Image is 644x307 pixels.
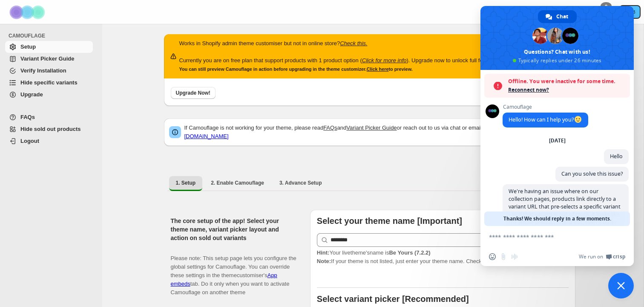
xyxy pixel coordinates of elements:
[7,0,49,24] img: Camouflage
[561,170,623,177] span: Can you solve this issue?
[179,56,500,65] p: Currently you are on free plan that support products with 1 product option ( ). Upgrade now to un...
[317,249,569,266] p: If your theme is not listed, just enter your theme name. Check to find your theme name.
[346,125,397,131] a: Variant Picker Guide
[503,211,611,226] span: Thanks! We should reply in a few moments.
[579,253,625,260] a: We run onCrisp
[171,246,296,297] p: Please note: This setup page lets you configure the global settings for Camouflage. You can overr...
[317,249,431,256] span: Your live theme's name is
[610,153,623,160] span: Hello
[5,135,93,147] a: Logout
[549,138,566,143] div: [DATE]
[317,258,331,264] strong: Note:
[179,67,413,72] small: You can still preview Camouflage in action before upgrading in the theme customizer. to preview.
[20,138,39,144] span: Logout
[489,253,496,260] span: Insert an emoji
[317,216,462,226] b: Select your theme name [Important]
[601,2,612,11] div: 0
[9,32,96,39] span: CAMOUFLAGE
[20,79,78,86] span: Hide specific variants
[171,217,296,242] h2: The core setup of the app! Select your theme name, variant picker layout and action on sold out v...
[632,9,635,14] text: B
[179,39,500,48] p: Works in Shopify admin theme customiser but not in online store?
[340,40,367,46] a: Check this.
[20,43,36,50] span: Setup
[5,53,93,65] a: Variant Picker Guide
[5,123,93,135] a: Hide sold out products
[619,5,641,19] button: Avatar with initials B
[176,90,210,96] span: Upgrade Now!
[608,273,634,298] div: Close chat
[389,249,430,256] strong: Be Yours (7.2.2)
[184,124,570,141] p: If Camouflage is not working for your theme, please read and or reach out to us via chat or email:
[538,10,577,23] div: Chat
[279,180,322,186] span: 3. Advance Setup
[367,67,389,72] a: Click here
[20,114,35,120] span: FAQs
[628,6,640,18] span: Avatar with initials B
[317,294,469,304] b: Select variant picker [Recommended]
[20,126,81,132] span: Hide sold out products
[556,10,568,23] span: Chat
[20,67,66,74] span: Verify Installation
[211,180,264,186] span: 2. Enable Camouflage
[362,57,407,64] a: Click for more info
[5,41,93,53] a: Setup
[509,116,582,123] span: Hello! How can I help you?
[508,86,626,94] span: Reconnect now?
[5,111,93,123] a: FAQs
[20,91,43,98] span: Upgrade
[5,77,93,89] a: Hide specific variants
[508,77,626,86] span: Offline. You were inactive for some time.
[5,65,93,77] a: Verify Installation
[509,188,621,287] span: We're having an issue where on our collection pages, products link directly to a variant URL that...
[20,55,74,62] span: Variant Picker Guide
[176,180,196,186] span: 1. Setup
[171,87,216,99] button: Upgrade Now!
[613,253,625,260] span: Crisp
[5,89,93,101] a: Upgrade
[323,125,337,131] a: FAQs
[503,104,588,110] span: Camouflage
[317,249,330,256] strong: Hint:
[579,253,603,260] span: We run on
[489,233,607,241] textarea: Compose your message...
